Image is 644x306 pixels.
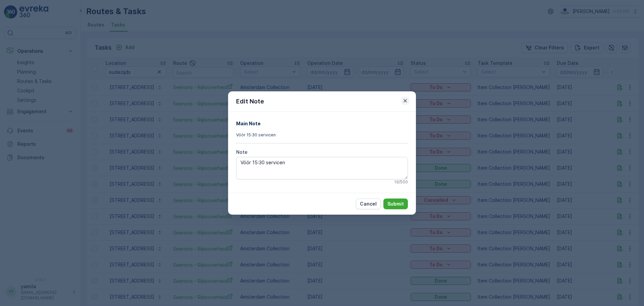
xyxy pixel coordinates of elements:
[387,201,404,207] p: Submit
[236,157,408,179] textarea: Vóór 15:30 servicen
[236,120,408,127] h4: Main Note
[236,149,248,155] label: Note
[394,179,408,185] p: 19 / 500
[236,97,264,106] p: Edit Note
[383,199,408,209] button: Submit
[360,201,377,207] p: Cancel
[356,199,381,209] button: Cancel
[236,132,408,138] p: Vóór 15:30 servicen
